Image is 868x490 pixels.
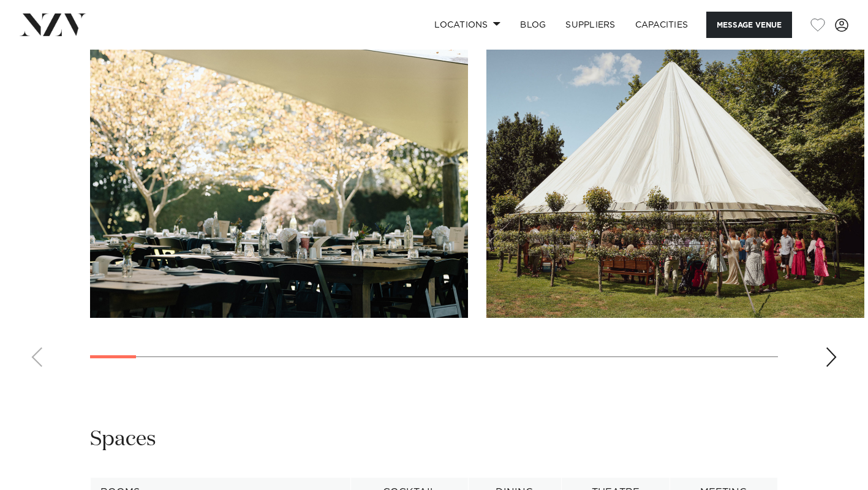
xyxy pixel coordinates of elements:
img: nzv-logo.png [20,13,86,36]
h2: Spaces [90,426,156,453]
a: Capacities [625,12,698,38]
a: SUPPLIERS [556,12,625,38]
a: Locations [425,12,510,38]
swiper-slide: 2 / 26 [486,40,864,318]
button: Message Venue [706,12,792,38]
swiper-slide: 1 / 26 [90,40,468,318]
a: BLOG [510,12,556,38]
